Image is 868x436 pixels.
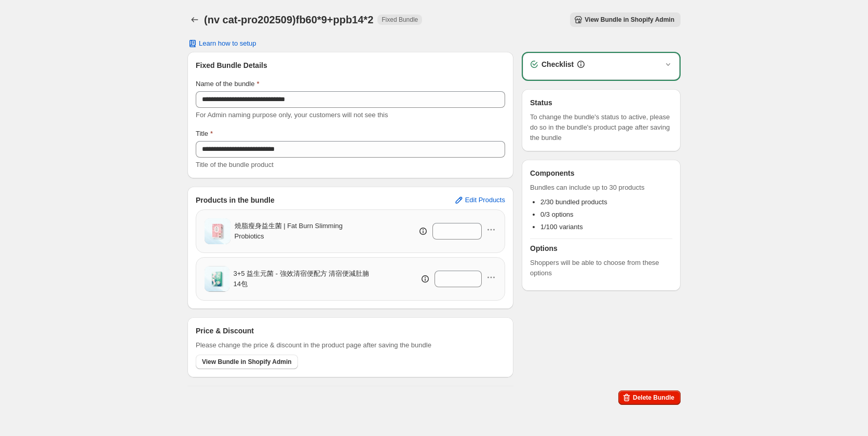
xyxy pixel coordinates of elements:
h3: Components [530,168,575,178]
span: 0/3 options [540,210,574,218]
label: Title [196,129,213,139]
span: Learn how to setup [199,39,256,48]
span: Title of the bundle product [196,161,274,168]
button: View Bundle in Shopify Admin [570,12,681,27]
button: Delete Bundle [618,390,681,405]
span: View Bundle in Shopify Admin [585,16,674,24]
span: Fixed Bundle [382,16,418,24]
img: 3+5 益生元菌 - 強效清宿便配方 清宿便減肚腩 14包 [205,266,229,291]
button: Learn how to setup [181,36,263,51]
button: Back [187,12,202,27]
span: 2/30 bundled products [540,198,607,206]
span: Edit Products [465,196,505,204]
span: Delete Bundle [633,393,674,402]
img: 燒脂瘦身益生菌 | Fat Burn Slimming Probiotics [205,218,230,244]
span: Please change the price & discount in the product page after saving the bundle [196,340,431,350]
h3: Status [530,97,672,108]
span: 燒脂瘦身益生菌 | Fat Burn Slimming Probiotics [235,221,373,242]
span: View Bundle in Shopify Admin [202,358,292,366]
span: Shoppers will be able to choose from these options [530,258,672,278]
h3: Options [530,243,672,254]
h1: (nv cat-pro202509)fb60*9+ppb14*2 [204,13,373,26]
label: Name of the bundle [196,79,260,89]
span: 1/100 variants [540,223,583,231]
span: To change the bundle's status to active, please do so in the bundle's product page after saving t... [530,112,672,143]
button: View Bundle in Shopify Admin [196,355,298,369]
span: Bundles can include up to 30 products [530,182,672,193]
h3: Fixed Bundle Details [196,60,505,71]
span: For Admin naming purpose only, your customers will not see this [196,111,388,119]
h3: Products in the bundle [196,195,275,205]
h3: Price & Discount [196,326,254,336]
h3: Checklist [541,59,574,69]
span: 3+5 益生元菌 - 強效清宿便配方 清宿便減肚腩 14包 [234,269,378,289]
button: Edit Products [447,192,511,208]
